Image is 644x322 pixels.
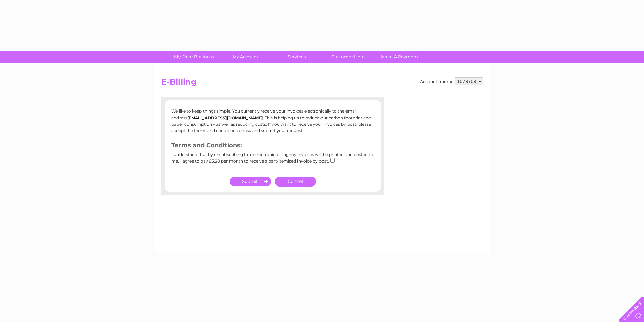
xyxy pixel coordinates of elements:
[217,51,273,63] a: My Account
[269,51,325,63] a: Services
[161,77,483,90] h2: E-Billing
[372,51,427,63] a: Make A Payment
[171,141,374,152] h3: Terms and Conditions:
[320,51,376,63] a: Customer Help
[187,115,263,120] b: [EMAIL_ADDRESS][DOMAIN_NAME]
[230,177,271,186] input: Submit
[171,108,374,134] p: We like to keep things simple. You currently receive your invoices electronically to the email ad...
[275,177,316,187] a: Cancel
[420,77,483,85] div: Account number
[166,51,222,63] a: My Clear Business
[171,152,374,168] div: I understand that by unsubscribing from electronic billing my invoices will be printed and posted...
